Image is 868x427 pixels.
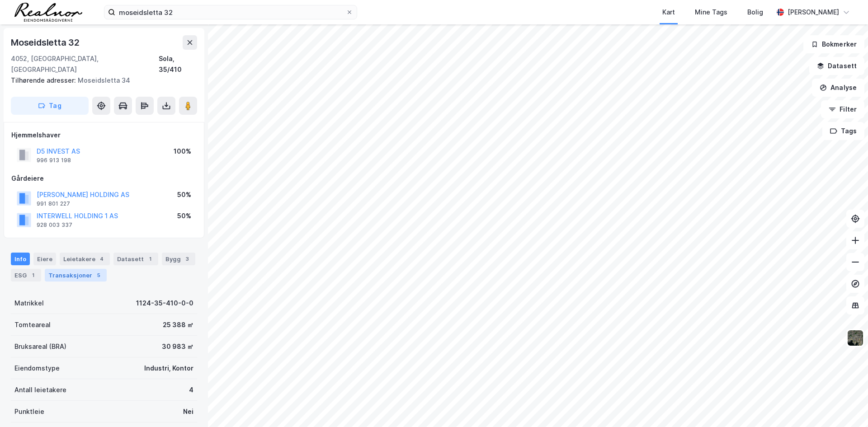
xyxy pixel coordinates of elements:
div: Leietakere [60,253,110,265]
button: Bokmerker [803,35,864,53]
div: [PERSON_NAME] [788,7,839,18]
div: 50% [177,211,191,221]
img: realnor-logo.934646d98de889bb5806.png [14,3,82,22]
button: Datasett [809,57,864,75]
div: Datasett [113,253,158,265]
div: Transaksjoner [45,269,107,282]
div: 25 388 ㎡ [163,319,193,330]
div: 1 [146,254,155,263]
div: 4 [189,385,193,395]
div: ESG [11,269,41,282]
div: 100% [174,146,191,157]
div: Tomteareal [14,319,51,330]
div: Industri, Kontor [144,363,193,374]
div: Bygg [162,253,195,265]
div: 996 913 198 [37,157,71,164]
span: Tilhørende adresser: [11,76,78,84]
button: Tag [11,97,89,115]
input: Søk på adresse, matrikkel, gårdeiere, leietakere eller personer [115,5,346,19]
button: Tags [822,122,864,140]
div: 991 801 227 [37,200,70,207]
div: 928 003 337 [37,221,72,229]
div: 4 [97,254,106,263]
div: Nei [183,406,193,417]
div: Bolig [747,7,763,18]
div: Moseidsletta 32 [11,35,81,50]
img: 9k= [847,329,864,347]
div: Punktleie [14,406,44,417]
div: Mine Tags [695,7,727,18]
div: 50% [177,189,191,200]
div: Sola, 35/410 [159,53,197,75]
div: Gårdeiere [11,173,197,184]
div: Kontrollprogram for chat [823,384,868,427]
div: Eiere [33,253,56,265]
div: Info [11,253,30,265]
div: 30 983 ㎡ [162,341,193,352]
button: Analyse [812,79,864,97]
div: Bruksareal (BRA) [14,341,66,352]
div: Moseidsletta 34 [11,75,190,86]
div: Antall leietakere [14,385,66,395]
div: Eiendomstype [14,363,60,374]
div: Matrikkel [14,298,44,309]
div: 3 [183,254,192,263]
div: Kart [662,7,675,18]
div: 1 [28,271,38,280]
div: 1124-35-410-0-0 [136,298,193,309]
iframe: Chat Widget [823,384,868,427]
button: Filter [821,100,864,118]
div: 5 [94,271,103,280]
div: 4052, [GEOGRAPHIC_DATA], [GEOGRAPHIC_DATA] [11,53,159,75]
div: Hjemmelshaver [11,130,197,141]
